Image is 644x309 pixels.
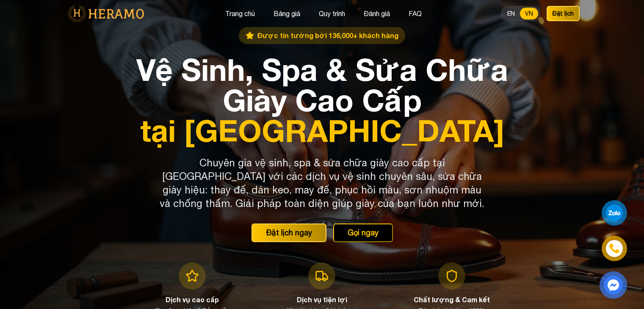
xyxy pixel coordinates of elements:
[361,8,392,19] button: Đánh giá
[603,237,626,260] a: phone-icon
[520,8,538,19] button: VN
[547,6,580,21] button: Đặt lịch
[414,295,490,305] h3: Chất lượng & Cam kết
[252,223,326,242] button: Đặt lịch ngay
[133,54,512,146] h1: Vệ Sinh, Spa & Sửa Chữa Giày Cao Cấp
[333,223,393,242] button: Gọi ngay
[65,5,146,22] img: logo-with-text.png
[133,115,512,146] span: tại [GEOGRAPHIC_DATA]
[502,8,520,19] button: EN
[166,295,219,305] h3: Dịch vụ cao cấp
[257,30,398,41] span: Được tin tưởng bởi 136,000+ khách hàng
[160,156,485,210] p: Chuyên gia vệ sinh, spa & sửa chữa giày cao cấp tại [GEOGRAPHIC_DATA] với các dịch vụ vệ sinh chu...
[406,8,424,19] button: FAQ
[608,242,620,255] img: phone-icon
[297,295,347,305] h3: Dịch vụ tiện lợi
[271,8,303,19] button: Bảng giá
[316,8,348,19] button: Quy trình
[223,8,257,19] button: Trang chủ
